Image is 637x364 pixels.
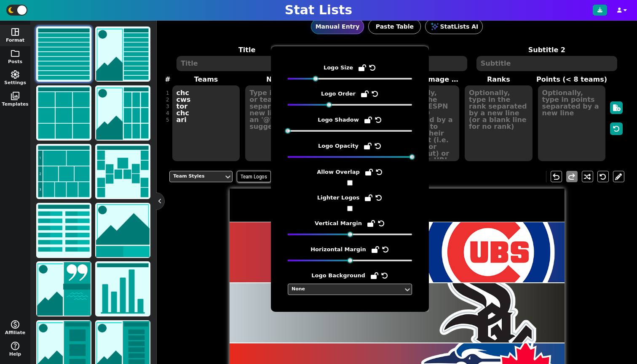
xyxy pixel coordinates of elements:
[317,194,359,201] h5: Lighter Logos
[317,169,360,175] h5: Allow Overlap
[311,19,364,34] button: Manual Entry
[166,103,169,110] div: 3
[310,246,366,253] h5: Horizontal Margin
[37,204,91,257] img: scores
[243,74,316,85] label: Names
[462,74,535,85] label: Ranks
[165,74,170,85] label: #
[37,86,91,140] img: grid
[472,45,622,55] label: Subtitle 2
[10,48,20,58] span: folder
[292,286,400,293] div: None
[566,171,578,182] button: redo
[237,171,271,182] span: Team Logos
[10,319,20,329] span: monetization_on
[10,69,20,80] span: settings
[318,143,359,149] h5: Logo Opacity
[172,45,322,55] label: Title
[166,110,169,117] div: 4
[96,262,150,316] img: chart
[315,220,362,227] h5: Vertical Margin
[10,27,20,37] span: space_dashboard
[172,85,240,161] textarea: chc cws tor chc ari
[173,173,220,180] div: Team Styles
[10,91,20,101] span: photo_library
[551,172,561,182] span: undo
[96,27,150,81] img: list with image
[551,171,562,182] button: undo
[37,262,91,316] img: news/quote
[425,19,483,34] button: StatLists AI
[318,117,359,123] h5: Logo Shadow
[311,272,365,279] h5: Logo Background
[96,204,150,257] img: matchup
[10,341,20,351] span: help
[169,74,243,85] label: Teams
[166,90,169,96] div: 1
[368,19,421,34] button: Paste Table
[96,86,150,140] img: grid with image
[324,64,353,71] h5: Logo Size
[166,117,169,123] div: 5
[535,74,608,85] label: Points (< 8 teams)
[37,27,91,81] img: list
[321,90,356,97] h5: Logo Order
[567,172,577,182] span: redo
[166,96,169,103] div: 2
[96,145,150,198] img: bracket
[285,3,352,18] h1: Stat Lists
[37,145,91,198] img: tier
